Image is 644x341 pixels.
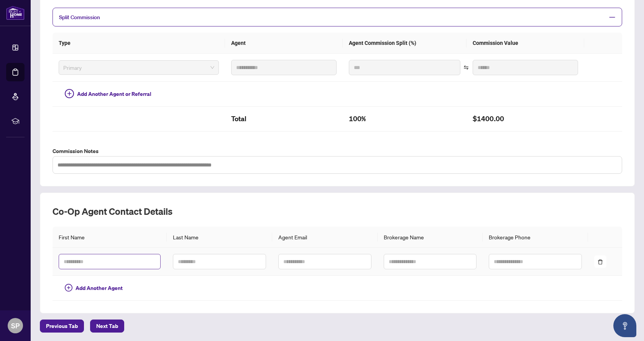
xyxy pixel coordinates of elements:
[609,14,616,21] span: minus
[167,227,272,248] th: Last Name
[598,259,603,265] span: delete
[378,227,483,248] th: Brokerage Name
[11,320,20,331] span: SP
[53,227,167,248] th: First Name
[467,33,584,54] th: Commission Value
[349,113,460,125] h2: 100%
[65,89,74,98] span: plus-circle
[53,205,622,217] h2: Co-op Agent Contact Details
[53,147,622,155] label: Commission Notes
[76,284,123,292] span: Add Another Agent
[65,284,72,292] span: plus-circle
[40,320,84,333] button: Previous Tab
[59,282,129,294] button: Add Another Agent
[63,62,214,73] span: Primary
[343,33,467,54] th: Agent Commission Split (%)
[231,113,337,125] h2: Total
[6,6,25,20] img: logo
[473,113,578,125] h2: $1400.00
[225,33,343,54] th: Agent
[59,88,158,100] button: Add Another Agent or Referral
[46,320,78,332] span: Previous Tab
[96,320,118,332] span: Next Tab
[53,33,225,54] th: Type
[59,14,100,21] span: Split Commission
[53,8,622,26] div: Split Commission
[77,90,151,98] span: Add Another Agent or Referral
[613,314,636,337] button: Open asap
[463,65,469,70] span: swap
[483,227,588,248] th: Brokerage Phone
[272,227,378,248] th: Agent Email
[90,320,124,333] button: Next Tab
